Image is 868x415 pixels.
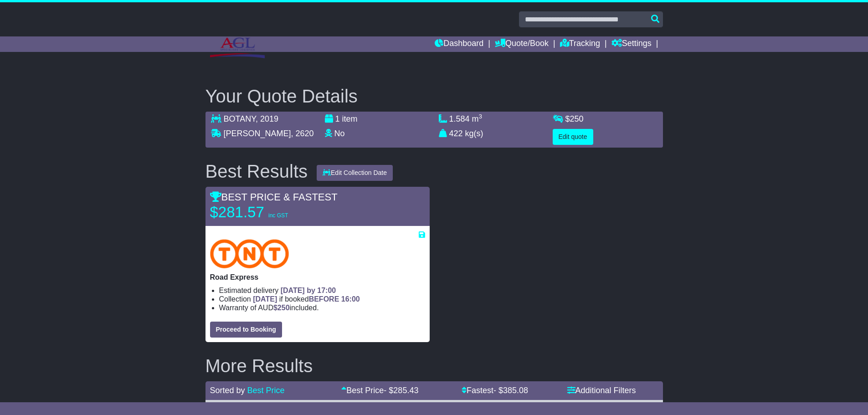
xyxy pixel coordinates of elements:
span: m [472,114,483,123]
span: item [342,114,358,123]
span: 1.584 [449,114,470,123]
a: Additional Filters [567,386,636,395]
span: 250 [570,114,584,123]
div: Best Results [201,161,313,181]
span: if booked [253,295,360,303]
a: Best Price [247,386,285,395]
span: BEFORE [309,295,339,303]
p: Road Express [210,273,425,282]
a: Best Price- $285.43 [341,386,418,395]
span: , 2019 [256,114,278,123]
span: No [334,129,345,138]
h2: Your Quote Details [205,86,663,106]
sup: 3 [479,113,483,120]
span: BOTANY [224,114,256,123]
span: - $ [493,386,528,395]
span: 285.43 [393,386,418,395]
span: - $ [384,386,418,395]
a: Fastest- $385.08 [462,386,528,395]
h2: More Results [205,356,663,376]
span: , 2620 [291,129,314,138]
button: Edit quote [553,129,593,145]
li: Warranty of AUD included. [219,303,425,312]
span: 422 [449,129,463,138]
a: Settings [611,36,652,52]
p: $281.57 [210,203,324,221]
span: [PERSON_NAME] [224,129,291,138]
img: TNT Domestic: Road Express [210,239,289,268]
li: Collection [219,295,425,303]
button: Edit Collection Date [317,165,393,181]
span: [DATE] [253,295,277,303]
a: Tracking [560,36,600,52]
span: inc GST [268,212,288,219]
span: BEST PRICE & FASTEST [210,191,338,203]
span: 1 [335,114,340,123]
a: Quote/Book [495,36,549,52]
a: Dashboard [435,36,483,52]
span: 250 [277,304,290,312]
button: Proceed to Booking [210,322,282,338]
span: 385.08 [503,386,528,395]
span: 16:00 [341,295,360,303]
span: $ [565,114,584,123]
span: Sorted by [210,386,245,395]
span: $ [273,304,290,312]
span: kg(s) [465,129,483,138]
li: Estimated delivery [219,286,425,295]
span: [DATE] by 17:00 [281,287,336,294]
